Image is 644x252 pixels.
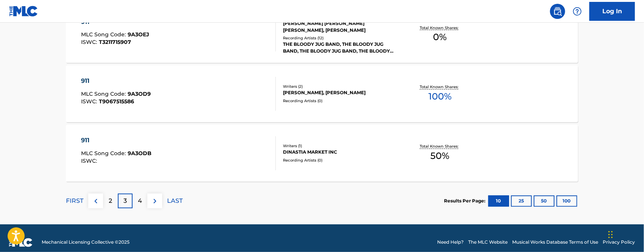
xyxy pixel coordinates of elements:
img: help [573,7,582,16]
p: LAST [167,197,183,206]
p: Total Known Shares: [420,84,460,90]
img: MLC Logo [9,6,38,17]
a: Log In [589,2,635,21]
a: 911MLC Song Code:9A3ODBISWC:Writers (1)DINASTIA MARKET INCRecording Artists (0)Total Known Shares... [66,125,578,182]
p: 2 [109,197,112,206]
span: 0 % [433,31,447,44]
a: 911MLC Song Code:9A3OD9ISWC:T9067515586Writers (2)[PERSON_NAME], [PERSON_NAME]Recording Artists (... [66,65,578,122]
div: Recording Artists ( 0 ) [283,98,397,104]
span: ISWC : [81,158,99,165]
p: 4 [138,197,142,206]
p: Total Known Shares: [420,144,460,149]
a: Need Help? [437,239,464,246]
div: Writers ( 1 ) [283,143,397,149]
a: Musical Works Database Terms of Use [512,239,598,246]
div: Widget de chat [606,216,644,252]
div: [PERSON_NAME], [PERSON_NAME] [283,90,397,96]
img: logo [9,238,33,247]
span: ISWC : [81,39,99,46]
span: T9067515586 [99,98,134,105]
p: Results Per Page: [444,198,487,205]
span: ISWC : [81,98,99,105]
button: 25 [511,196,532,207]
span: MLC Song Code : [81,31,128,38]
a: 911MLC Song Code:9A3OEJISWC:T3211715907Writers (3)[PERSON_NAME] [PERSON_NAME] [PERSON_NAME], [PER... [66,6,578,63]
div: THE BLOODY JUG BAND, THE BLOODY JUG BAND, THE BLOODY JUG BAND, THE BLOODY JUG BAND, THE BLOODY JU... [283,41,397,55]
div: 911 [81,77,151,86]
span: 9A3ODB [128,150,152,157]
a: Public Search [550,4,565,19]
div: Help [570,4,585,19]
div: Arrastrar [608,223,613,246]
span: MLC Song Code : [81,150,128,157]
span: 9A3OEJ [128,31,150,38]
div: 911 [81,136,152,145]
div: [PERSON_NAME] [PERSON_NAME] [PERSON_NAME], [PERSON_NAME] [283,20,397,34]
span: Mechanical Licensing Collective © 2025 [42,239,130,246]
a: Privacy Policy [603,239,635,246]
span: 50 % [431,149,450,163]
button: 50 [534,196,555,207]
img: right [150,197,159,206]
div: Writers ( 2 ) [283,84,397,90]
span: MLC Song Code : [81,91,128,98]
span: 9A3OD9 [128,91,151,98]
p: 3 [123,197,127,206]
div: DINASTIA MARKET INC [283,149,397,156]
img: left [91,197,100,206]
button: 10 [488,196,509,207]
p: Total Known Shares: [420,25,460,31]
span: 100 % [428,90,452,104]
a: The MLC Website [468,239,508,246]
span: T3211715907 [99,39,131,46]
img: search [553,7,562,16]
iframe: Chat Widget [606,216,644,252]
div: Recording Artists ( 0 ) [283,158,397,163]
button: 100 [556,196,577,207]
p: FIRST [66,197,83,206]
div: Recording Artists ( 12 ) [283,36,397,41]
